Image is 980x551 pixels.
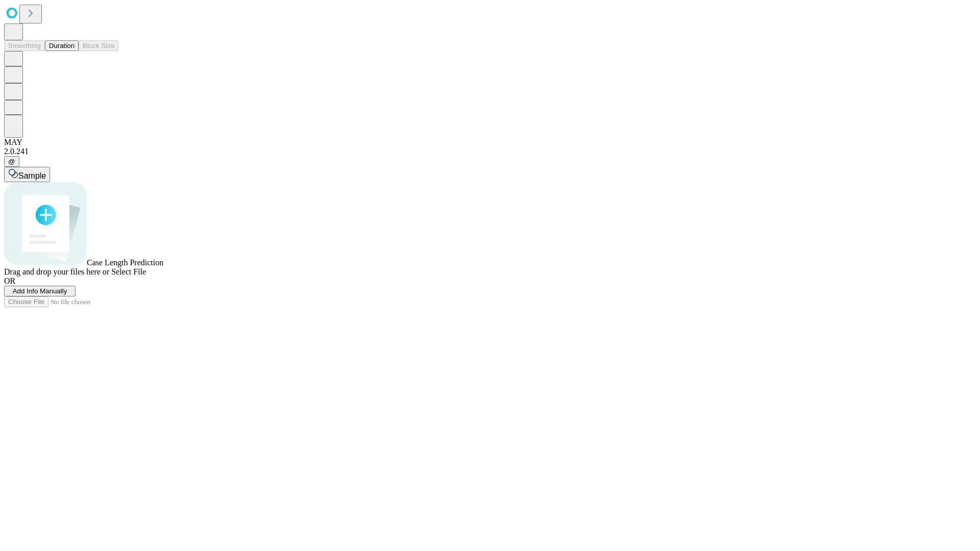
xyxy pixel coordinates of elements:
[79,40,118,51] button: Block Size
[45,40,79,51] button: Duration
[8,158,15,165] span: @
[4,286,76,296] button: Add Info Manually
[87,258,163,267] span: Case Length Prediction
[4,147,976,156] div: 2.0.241
[18,171,46,180] span: Sample
[4,277,15,285] span: OR
[4,40,45,51] button: Smoothing
[4,156,19,167] button: @
[4,138,976,147] div: MAY
[111,267,146,276] span: Select File
[4,267,109,276] span: Drag and drop your files here or
[4,167,50,182] button: Sample
[13,287,67,295] span: Add Info Manually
